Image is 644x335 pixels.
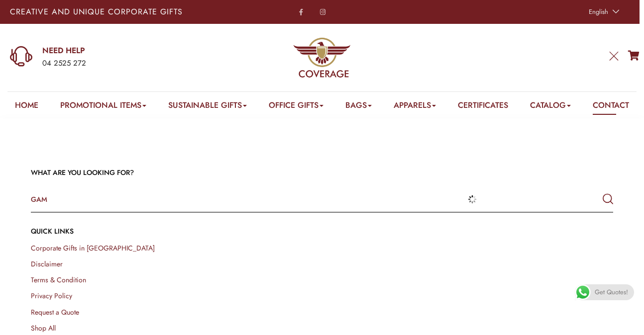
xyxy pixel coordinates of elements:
[31,259,63,269] a: Disclaimer
[31,168,613,178] h3: WHAT ARE YOU LOOKING FOR?
[31,226,613,236] h4: QUICK LINKs
[60,99,146,115] a: Promotional Items
[458,99,508,115] a: Certificates
[31,243,155,253] a: Corporate Gifts in [GEOGRAPHIC_DATA]
[530,99,571,115] a: Catalog
[31,307,79,317] a: Request a Quote
[589,7,608,16] span: English
[42,45,210,56] a: NEED HELP
[168,99,247,115] a: Sustainable Gifts
[31,275,86,285] a: Terms & Condition
[345,99,372,115] a: Bags
[31,291,72,301] a: Privacy Policy
[31,323,56,333] a: Shop All
[42,57,210,70] div: 04 2525 272
[394,99,436,115] a: Apparels
[269,99,323,115] a: Office Gifts
[10,8,253,16] p: Creative and Unique Corporate Gifts
[593,99,629,115] a: Contact
[31,187,497,211] input: Search products...
[595,284,628,300] span: Get Quotes!
[15,99,38,115] a: Home
[584,5,622,19] a: English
